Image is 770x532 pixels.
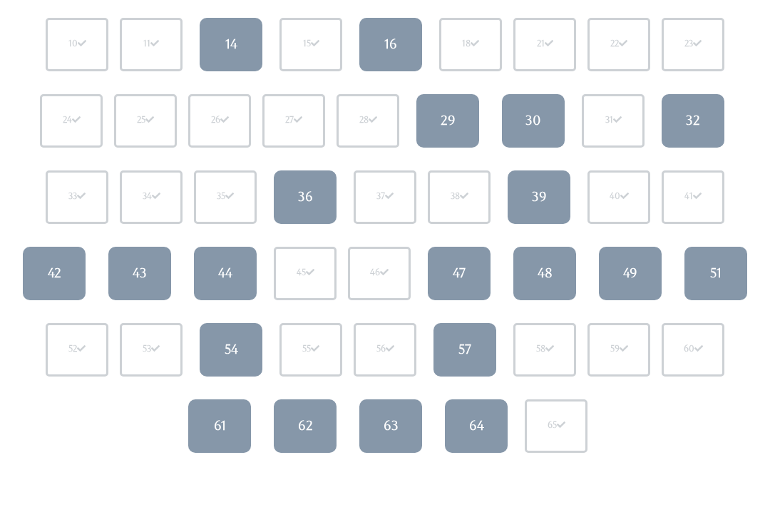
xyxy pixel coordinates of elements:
a: 30 [502,94,565,148]
div: 39 [532,188,547,206]
div: 40 [610,190,629,203]
div: 36 [298,188,313,206]
a: 39 [508,170,570,224]
div: 37 [376,190,394,203]
a: 42 [23,247,86,300]
div: 43 [133,264,147,282]
div: 45 [297,267,314,280]
div: 56 [376,343,394,356]
div: 32 [686,111,700,130]
div: 27 [285,114,302,127]
div: 10 [68,38,86,51]
a: 44 [194,247,257,300]
div: 15 [303,38,319,51]
div: 51 [710,264,722,282]
div: 62 [298,416,313,435]
a: 47 [428,247,491,300]
div: 47 [453,264,466,282]
a: 49 [599,247,662,300]
a: 61 [188,399,251,453]
a: 51 [684,247,747,300]
div: 33 [68,190,86,203]
div: 57 [458,340,471,359]
div: 53 [143,343,160,356]
div: 42 [48,264,61,282]
div: 34 [143,190,160,203]
div: 26 [211,114,229,127]
div: 65 [548,419,565,432]
div: 59 [610,343,628,356]
div: 58 [536,343,554,356]
div: 18 [462,38,479,51]
div: 23 [684,38,702,51]
div: 30 [525,111,541,130]
a: 48 [513,247,576,300]
div: 38 [451,190,468,203]
div: 21 [537,38,553,51]
div: 49 [623,264,637,282]
a: 54 [200,323,262,377]
a: 57 [433,323,496,377]
a: 63 [359,399,422,453]
div: 52 [68,343,86,356]
div: 14 [225,35,237,53]
a: 62 [274,399,337,453]
div: 28 [359,114,377,127]
a: 36 [274,170,337,224]
div: 54 [225,340,238,359]
div: 35 [217,190,234,203]
a: 43 [108,247,171,300]
div: 24 [63,114,81,127]
a: 14 [200,18,262,71]
div: 61 [214,416,226,435]
div: 29 [441,111,456,130]
div: 60 [684,343,703,356]
div: 46 [370,267,389,280]
a: 64 [445,399,508,453]
div: 25 [137,114,154,127]
div: 64 [469,416,484,435]
a: 32 [662,94,724,148]
div: 22 [610,38,627,51]
div: 31 [605,114,622,127]
div: 63 [384,416,399,435]
div: 41 [684,190,702,203]
a: 29 [416,94,479,148]
div: 16 [384,35,397,53]
a: 16 [359,18,422,71]
div: 48 [538,264,553,282]
div: 11 [143,38,159,51]
div: 55 [302,343,319,356]
div: 44 [218,264,232,282]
